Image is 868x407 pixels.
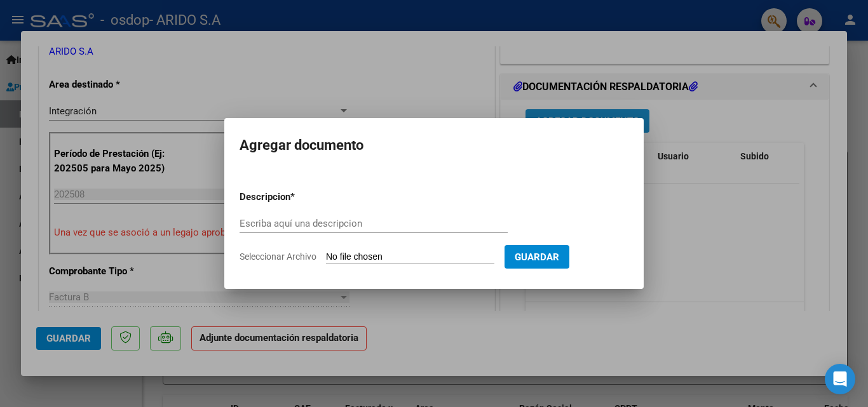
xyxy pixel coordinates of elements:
span: Guardar [515,251,559,263]
h2: Agregar documento [240,133,628,157]
button: Guardar [505,245,569,269]
div: Open Intercom Messenger [825,364,855,394]
span: Seleccionar Archivo [240,251,316,262]
p: Descripcion [240,190,356,204]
